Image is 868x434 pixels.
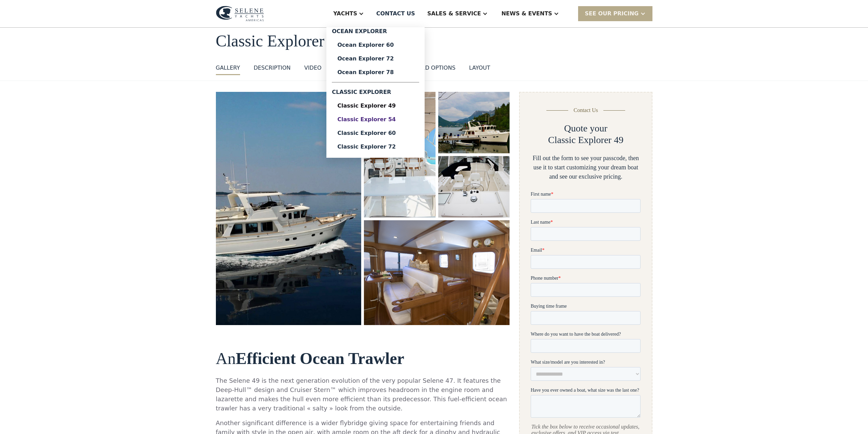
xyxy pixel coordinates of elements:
div: VIDEO [304,64,322,72]
div: Contact US [376,10,415,18]
div: SEE Our Pricing [585,10,639,18]
a: Classic Explorer 49 [332,99,419,113]
div: Ocean Explorer [332,27,419,38]
div: Ocean Explorer 72 [337,56,414,61]
a: Classic Explorer 60 [332,126,419,140]
a: GALLERY [216,64,240,75]
div: Sales & Service [427,10,481,18]
a: Classic Explorer 72 [332,140,419,154]
nav: Yachts [326,27,425,158]
a: open lightbox [364,220,510,325]
div: DESCRIPTION [254,64,291,72]
div: layout [469,64,490,72]
h2: Quote your [564,123,607,134]
div: Classic Explorer 49 [337,103,414,109]
strong: Efficient Ocean Trawler [236,349,404,367]
div: GALLERY [216,64,240,72]
a: open lightbox [438,156,510,218]
div: Ocean Explorer 78 [337,70,414,75]
div: Contact Us [574,106,598,114]
a: layout [469,64,490,75]
a: open lightbox [438,92,510,153]
h1: Classic Explorer 49 [216,32,652,50]
a: DESCRIPTION [254,64,291,75]
div: Classic Explorer 72 [337,144,414,150]
a: open lightbox [216,92,362,325]
p: The Selene 49 is the next generation evolution of the very popular Selene 47. It features the Dee... [216,376,510,413]
div: Classic Explorer 60 [337,130,414,136]
a: Ocean Explorer 60 [332,38,419,52]
div: Classic Explorer 54 [337,117,414,122]
a: standard options [399,64,456,75]
div: Classic Explorer [332,85,419,99]
img: 50 foot motor yacht [364,220,510,325]
a: VIDEO [304,64,322,75]
div: standard options [399,64,456,72]
img: logo [216,6,264,22]
img: 50 foot motor yacht [438,92,510,153]
img: 50 foot motor yacht [216,92,362,325]
h2: Classic Explorer 49 [548,134,623,146]
div: SEE Our Pricing [578,6,652,21]
a: Classic Explorer 54 [332,113,419,126]
div: Ocean Explorer 60 [337,42,414,48]
div: Yachts [333,10,357,18]
img: 50 foot motor yacht [438,156,510,218]
div: Fill out the form to see your passcode, then use it to start customizing your dream boat and see ... [531,154,641,181]
a: Ocean Explorer 72 [332,52,419,66]
h2: An [216,350,510,368]
div: News & EVENTS [501,10,552,18]
a: Ocean Explorer 78 [332,66,419,79]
